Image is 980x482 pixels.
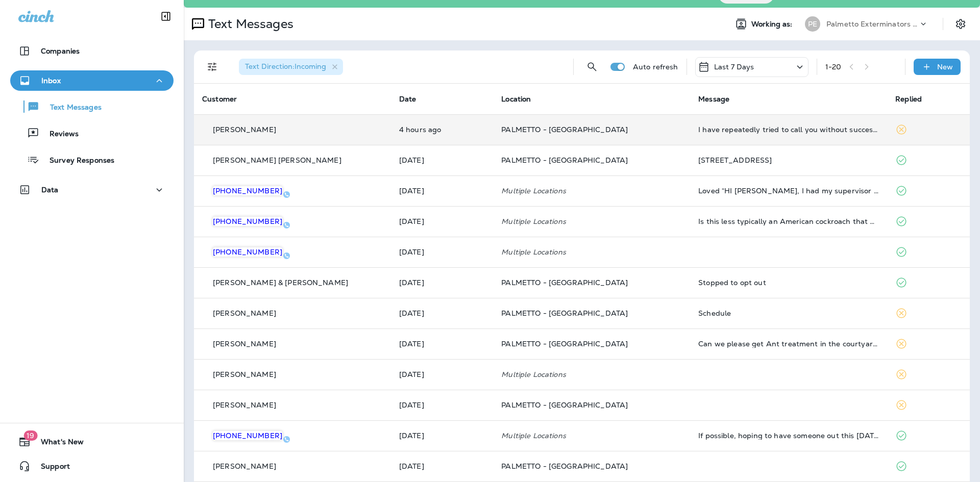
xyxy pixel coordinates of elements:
[41,77,61,85] p: Inbox
[501,125,628,134] span: PALMETTO - [GEOGRAPHIC_DATA]
[501,278,628,287] span: PALMETTO - [GEOGRAPHIC_DATA]
[501,432,682,440] p: Multiple Locations
[698,340,879,348] div: Can we please get Ant treatment in the courtyard on your next visit?
[698,278,879,287] div: Stopped to opt out
[399,156,485,164] p: Sep 26, 2025 04:32 PM
[202,57,223,77] button: Filters
[399,401,485,409] p: Sep 25, 2025 01:09 PM
[10,41,174,61] button: Companies
[895,94,922,104] span: Replied
[39,130,79,139] p: Reviews
[582,57,602,77] button: Search Messages
[399,248,485,256] p: Sep 26, 2025 08:58 AM
[213,340,276,348] p: [PERSON_NAME]
[399,125,485,134] p: Sep 29, 2025 09:29 AM
[501,248,682,256] p: Multiple Locations
[213,186,282,195] span: [PHONE_NUMBER]
[825,63,842,71] div: 1 - 20
[399,340,485,348] p: Sep 25, 2025 02:57 PM
[399,217,485,225] p: Sep 26, 2025 12:01 PM
[213,309,276,317] p: [PERSON_NAME]
[698,432,879,440] div: If possible, hoping to have someone out this coming Monday or Tuesday. We have guest arriving on ...
[399,278,485,287] p: Sep 25, 2025 05:58 PM
[698,187,879,195] div: Loved “HI Lindsay, I had my supervisor look at your photo and it does appear to be an american co...
[399,462,485,470] p: Sep 25, 2025 11:26 AM
[204,16,293,32] p: Text Messages
[245,62,326,71] span: Text Direction : Incoming
[213,401,276,409] p: [PERSON_NAME]
[501,400,628,410] span: PALMETTO - [GEOGRAPHIC_DATA]
[213,125,276,134] p: [PERSON_NAME]
[501,217,682,225] p: Multiple Locations
[40,103,102,113] p: Text Messages
[698,94,729,104] span: Message
[826,20,918,28] p: Palmetto Exterminators LLC
[213,462,276,470] p: [PERSON_NAME]
[937,63,953,71] p: New
[39,156,114,166] p: Survey Responses
[10,96,174,117] button: Text Messages
[213,217,282,226] span: [PHONE_NUMBER]
[10,70,174,91] button: Inbox
[501,339,628,348] span: PALMETTO - [GEOGRAPHIC_DATA]
[10,149,174,170] button: Survey Responses
[399,370,485,378] p: Sep 25, 2025 02:05 PM
[41,186,59,194] p: Data
[805,16,820,32] div: PE
[501,156,628,165] span: PALMETTO - [GEOGRAPHIC_DATA]
[399,187,485,195] p: Sep 26, 2025 03:53 PM
[23,430,37,441] span: 19
[10,180,174,200] button: Data
[399,309,485,317] p: Sep 25, 2025 05:20 PM
[213,156,341,164] p: [PERSON_NAME] [PERSON_NAME]
[951,15,970,33] button: Settings
[399,94,416,104] span: Date
[213,278,348,287] p: [PERSON_NAME] & [PERSON_NAME]
[698,217,879,225] div: Is this less typically an American cockroach that would suddenly appear on my table could it have...
[714,63,754,71] p: Last 7 Days
[10,122,174,144] button: Reviews
[698,309,879,317] div: Schedule
[10,456,174,476] button: Support
[399,432,485,440] p: Sep 25, 2025 11:55 AM
[751,20,795,29] span: Working as:
[698,156,879,164] div: 1078 Glenshaw St. North Charleston, SC 29405
[501,94,531,104] span: Location
[239,59,343,75] div: Text Direction:Incoming
[501,309,628,318] span: PALMETTO - [GEOGRAPHIC_DATA]
[213,247,282,257] span: [PHONE_NUMBER]
[41,47,80,55] p: Companies
[31,462,70,474] span: Support
[698,125,879,134] div: I have repeatedly tried to call you without success. Please call me to set up appointment for ser...
[202,94,237,104] span: Customer
[10,432,174,452] button: 19What's New
[501,462,628,471] span: PALMETTO - [GEOGRAPHIC_DATA]
[633,63,678,71] p: Auto refresh
[152,6,180,27] button: Collapse Sidebar
[31,438,84,450] span: What's New
[501,187,682,195] p: Multiple Locations
[213,370,276,378] p: [PERSON_NAME]
[501,370,682,378] p: Multiple Locations
[213,431,282,440] span: [PHONE_NUMBER]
